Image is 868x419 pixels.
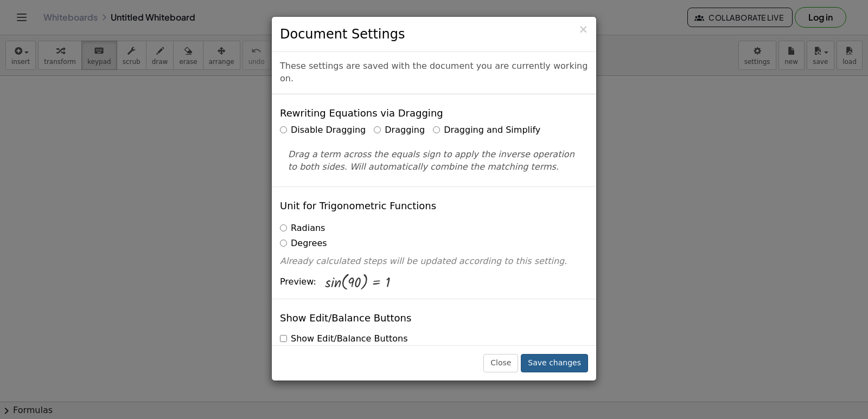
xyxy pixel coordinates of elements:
input: Show Edit/Balance Buttons [280,335,287,342]
input: Dragging [374,126,381,133]
label: Show Edit/Balance Buttons [280,333,407,345]
input: Dragging and Simplify [433,126,440,133]
label: Dragging [374,124,425,137]
p: Already calculated steps will be updated according to this setting. [280,255,588,268]
h4: Show Edit/Balance Buttons [280,313,411,324]
span: Preview: [280,276,316,288]
label: Dragging and Simplify [433,124,540,137]
input: Radians [280,224,287,231]
input: Disable Dragging [280,126,287,133]
p: Drag a term across the equals sign to apply the inverse operation to both sides. Will automatical... [288,149,580,173]
h3: Document Settings [280,25,588,43]
button: Close [483,354,518,372]
button: Close [578,24,588,35]
button: Save changes [521,354,588,372]
h4: Unit for Trigonometric Functions [280,201,436,211]
label: Degrees [280,237,327,250]
label: Disable Dragging [280,124,366,137]
span: × [578,23,588,36]
input: Degrees [280,240,287,247]
div: These settings are saved with the document you are currently working on. [272,52,596,94]
h4: Rewriting Equations via Dragging [280,108,443,119]
label: Radians [280,222,325,235]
